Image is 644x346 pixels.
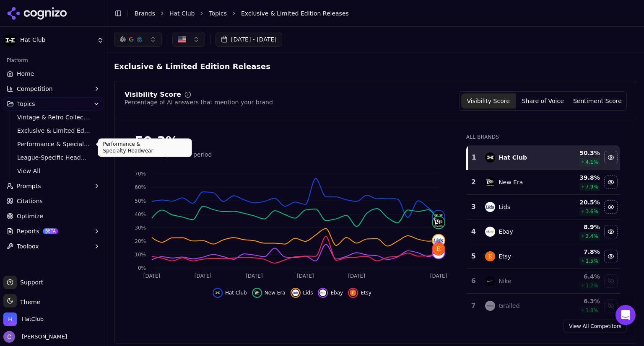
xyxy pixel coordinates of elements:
div: Etsy [499,252,511,261]
img: nike [485,276,495,286]
button: Hide hat club data [604,151,618,164]
div: 7 [470,301,477,311]
button: Hide ebay data [604,225,618,238]
span: Lids [303,289,313,296]
span: 3.6 % [585,208,598,215]
div: 5 [470,251,477,261]
div: 6.4 % [561,272,600,281]
tr: 7grailedGrailed6.3%1.8%Show grailed data [467,294,620,318]
img: lids [433,235,444,246]
span: Theme [17,299,40,305]
a: Optimize [3,209,104,223]
button: Hide new era data [604,176,618,189]
button: Hide new era data [252,288,286,298]
div: Ebay [499,227,513,236]
tspan: 30% [135,225,146,231]
button: Open user button [3,331,67,343]
div: 3 [470,202,477,212]
div: Visibility Score [125,91,181,98]
div: New Era [499,178,523,186]
img: etsy [485,251,495,261]
span: Competition [17,85,53,93]
span: Prompts [17,182,41,190]
img: hat club [214,289,221,296]
img: Hat Club [3,34,17,47]
span: Vintage & Retro Collections [17,113,90,121]
img: new era [485,177,495,187]
div: 6.3 % [561,297,600,305]
button: Competition [3,82,104,96]
span: Etsy [361,289,371,296]
a: Hat Club [169,9,195,18]
a: View All [14,165,93,177]
button: Hide etsy data [348,288,371,298]
a: View All Competitors [563,320,627,333]
span: BETA [43,228,58,234]
img: lids [485,202,495,212]
span: [PERSON_NAME] [18,333,67,341]
div: Grailed [499,302,519,310]
span: Support [17,278,43,287]
div: 7.8 % [561,248,600,256]
img: lids [292,289,299,296]
img: etsy [433,243,444,255]
button: Topics [3,97,104,111]
tspan: [DATE] [430,273,447,279]
tspan: [DATE] [195,273,212,279]
tspan: 60% [135,184,146,190]
button: Toolbox [3,240,104,253]
a: Performance & Specialty Headwear [14,138,93,150]
img: HatClub [3,312,17,326]
div: Platform [3,54,104,67]
img: new era [254,289,260,296]
button: Sentiment Score [570,93,625,108]
span: Performance & Specialty Headwear [17,140,90,148]
span: Toolbox [17,242,39,250]
span: 2.4 % [585,233,598,240]
button: Hide etsy data [604,250,618,263]
a: Home [3,67,104,80]
span: Exclusive & Limited Edition Releases [241,9,349,18]
div: 8.9 % [561,223,600,231]
nav: breadcrumb [135,9,621,18]
img: United States [178,35,186,44]
button: [DATE] - [DATE] [216,32,282,47]
img: ebay [319,289,326,296]
span: 1.8 % [585,307,598,314]
img: grailed [485,301,495,311]
span: View All [17,167,90,175]
tspan: [DATE] [297,273,314,279]
span: Home [17,70,34,78]
tspan: 40% [135,212,146,217]
button: Prompts [3,179,104,193]
a: Brands [135,10,155,17]
div: 50.3 % [561,149,600,157]
a: League-Specific Headwear [14,152,93,163]
tspan: [DATE] [348,273,365,279]
span: HatClub [22,315,44,323]
span: Exclusive & Limited Edition Releases [114,61,270,72]
div: 2 [470,177,477,187]
div: 1 [471,152,477,163]
span: Ebay [330,289,343,296]
span: League-Specific Headwear [17,153,90,162]
div: Percentage of AI answers that mention your brand [125,98,273,106]
span: 7.9 % [585,183,598,190]
img: Chris Hayes [3,331,15,343]
button: Visibility Score [461,93,516,108]
tr: 2new eraNew Era39.8%7.9%Hide new era data [467,170,620,195]
tspan: 70% [135,171,146,177]
button: Show grailed data [604,299,618,312]
button: Share of Voice [516,93,570,108]
span: Hat Club [225,289,247,296]
tspan: 50% [135,198,146,204]
img: ebay [485,227,495,237]
div: 39.8 % [561,173,600,182]
button: Hide hat club data [213,288,247,298]
span: Exclusive & Limited Edition Releases [17,127,90,135]
img: hat club [433,211,444,222]
tspan: [DATE] [246,273,263,279]
span: Reports [17,227,39,235]
tspan: 20% [135,238,146,244]
button: Show nike data [604,274,618,288]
